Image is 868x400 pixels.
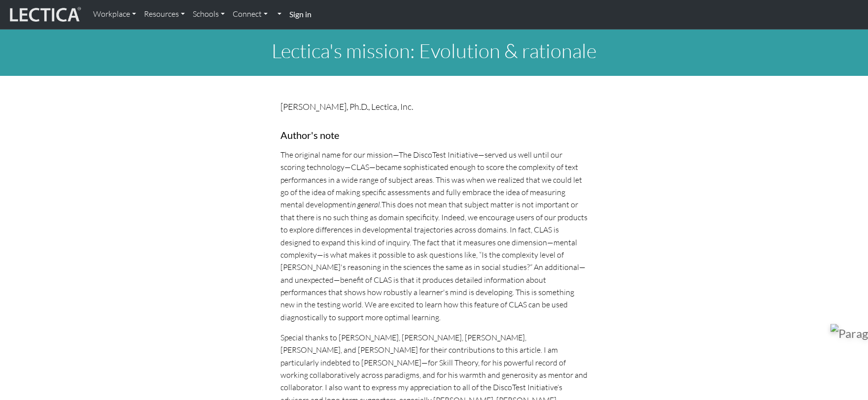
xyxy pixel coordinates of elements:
[280,100,588,113] p: [PERSON_NAME], Ph.D., Lectica, Inc.
[229,4,272,25] a: Connect
[89,4,140,25] a: Workplace
[7,5,81,24] img: lecticalive
[140,4,189,25] a: Resources
[280,129,588,141] h5: Author's note
[289,9,312,19] strong: Sign in
[189,4,229,25] a: Schools
[115,39,754,63] h1: Lectica's mission: Evolution & rationale
[285,4,315,25] a: Sign in
[280,149,588,324] p: The original name for our mission—The DiscoTest Initiative—served us well until our scoring techn...
[350,200,382,209] i: in general.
